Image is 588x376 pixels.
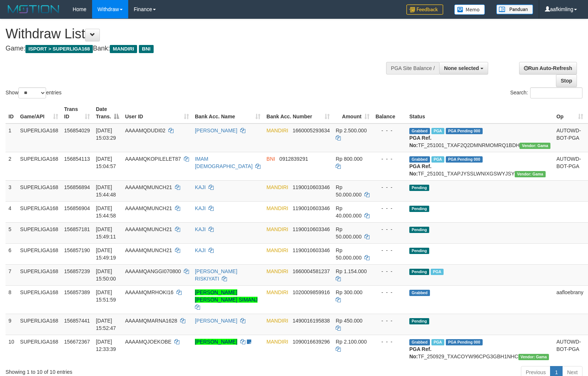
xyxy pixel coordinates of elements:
img: Feedback.jpg [406,4,443,15]
span: AAAAMQANGGI070800 [125,268,181,274]
div: - - - [375,205,403,212]
span: Pending [409,185,429,191]
span: Pending [409,248,429,254]
span: Vendor URL: https://trx31.1velocity.biz [515,171,546,177]
span: 156856894 [64,184,90,190]
span: 156854113 [64,156,90,162]
td: 7 [6,264,17,285]
td: 3 [6,180,17,201]
a: KAJI [195,184,206,190]
a: [PERSON_NAME] [195,339,237,345]
a: IMAM [DEMOGRAPHIC_DATA] [195,156,253,169]
td: 5 [6,222,17,243]
span: BNI [266,156,275,162]
td: 8 [6,285,17,314]
span: Copy 1090016639296 to clipboard [293,339,330,345]
td: 9 [6,314,17,335]
span: MANDIRI [266,205,288,211]
span: BNI [139,45,153,53]
span: [DATE] 15:50:00 [96,268,116,282]
td: AUTOWD-BOT-PGA [553,152,586,180]
img: panduan.png [496,4,533,14]
div: - - - [375,338,403,345]
span: Rp 2.500.000 [336,128,367,133]
td: 10 [6,335,17,363]
span: Rp 50.000.000 [336,184,361,198]
a: KAJI [195,247,206,253]
a: [PERSON_NAME] [195,128,237,133]
span: AAAAMQMRHOKI16 [125,289,173,295]
span: AAAAMQMUNCH21 [125,247,172,253]
td: TF_250929_TXACOYW96CPG3GBH1NHC [406,335,553,363]
h1: Withdraw List [6,27,385,41]
th: Game/API: activate to sort column ascending [17,102,62,123]
span: AAAAMQMUNCH21 [125,205,172,211]
td: TF_251001_TXAF2Q2DMNRMOMRQ1BDH [406,123,553,152]
span: MANDIRI [266,247,288,253]
span: Rp 300.000 [336,289,362,295]
span: AAAAMQJOEKOBE [125,339,171,345]
input: Search: [530,87,582,98]
th: User ID: activate to sort column ascending [122,102,192,123]
td: SUPERLIGA168 [17,264,62,285]
span: Grabbed [409,156,430,163]
span: Copy 1490016195838 to clipboard [293,318,330,324]
span: [DATE] 15:52:47 [96,318,116,331]
span: 156857181 [64,226,90,232]
b: PGA Ref. No: [409,163,431,177]
a: KAJI [195,205,206,211]
div: - - - [375,247,403,254]
span: Copy 1190010603346 to clipboard [293,247,330,253]
h4: Game: Bank: [6,45,385,52]
span: Rp 450.000 [336,318,362,324]
span: Copy 1190010603346 to clipboard [293,226,330,232]
th: Amount: activate to sort column ascending [333,102,372,123]
span: MANDIRI [266,226,288,232]
span: Rp 40.000.000 [336,205,361,219]
span: 156857441 [64,318,90,324]
span: Vendor URL: https://trx31.1velocity.biz [518,354,549,360]
span: 156857389 [64,289,90,295]
span: [DATE] 15:49:11 [96,226,116,240]
span: Copy 1190010603346 to clipboard [293,184,330,190]
span: 156854029 [64,128,90,133]
td: 6 [6,243,17,264]
span: [DATE] 12:33:39 [96,339,116,352]
span: Rp 1.154.000 [336,268,367,274]
span: [DATE] 15:03:29 [96,128,116,141]
label: Show entries [6,87,62,98]
span: ISPORT > SUPERLIGA168 [25,45,93,53]
span: MANDIRI [110,45,137,53]
span: Marked by aafsoycanthlai [431,128,444,134]
span: Marked by aafsengchandara [431,339,444,345]
span: [DATE] 15:04:57 [96,156,116,169]
a: Stop [556,74,577,87]
img: Button%20Memo.svg [454,4,485,15]
span: Marked by aafchhiseyha [431,156,444,163]
span: 156857239 [64,268,90,274]
span: MANDIRI [266,318,288,324]
select: Showentries [18,87,46,98]
td: 1 [6,123,17,152]
span: Rp 2.100.000 [336,339,367,345]
td: 4 [6,201,17,222]
th: Date Trans.: activate to sort column descending [93,102,122,123]
span: [DATE] 15:49:19 [96,247,116,261]
span: Grabbed [409,128,430,134]
div: - - - [375,226,403,233]
span: Pending [409,318,429,324]
span: Grabbed [409,339,430,345]
span: AAAAMQMUNCH21 [125,184,172,190]
td: 2 [6,152,17,180]
span: MANDIRI [266,184,288,190]
span: AAAAMQDUDI02 [125,128,165,133]
span: Vendor URL: https://trx31.1velocity.biz [519,143,550,149]
a: KAJI [195,226,206,232]
td: SUPERLIGA168 [17,285,62,314]
span: AAAAMQMUNCH21 [125,226,172,232]
span: Pending [409,269,429,275]
a: [PERSON_NAME] RISKIYATI [195,268,237,282]
span: MANDIRI [266,268,288,274]
div: Showing 1 to 10 of 10 entries [6,365,239,376]
span: Copy 1020009859916 to clipboard [293,289,330,295]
